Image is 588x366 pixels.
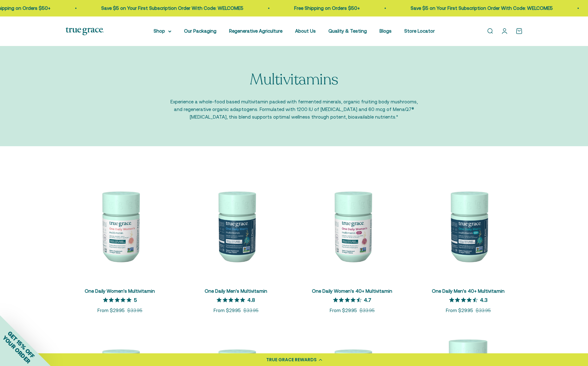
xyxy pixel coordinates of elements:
[6,330,36,359] span: GET 15% OFF
[170,98,418,121] p: Experience a whole-food based multivitamin packed with fermented minerals, organic fruiting body ...
[432,288,505,294] a: One Daily Men's 40+ Multivitamin
[214,307,241,314] sale-price: From $29.95
[294,5,360,11] a: Free Shipping on Orders $50+
[184,28,216,34] a: Our Packaging
[97,307,125,314] sale-price: From $29.95
[85,288,155,294] a: One Daily Women's Multivitamin
[266,356,317,363] div: TRUE GRACE REWARDS
[328,28,367,34] a: Quality & Testing
[380,28,392,34] a: Blogs
[312,288,392,294] a: One Daily Women's 40+ Multivitamin
[205,288,267,294] a: One Daily Men's Multivitamin
[127,307,142,314] compare-at-price: $33.95
[217,296,248,304] span: 4.8 out 5 stars rating in total 4 reviews
[1,334,32,365] span: YOUR ORDER
[404,28,435,34] a: Store Locator
[103,296,134,304] span: 5 out 5 stars rating in total 4 reviews
[295,28,316,34] a: About Us
[229,28,282,34] a: Regenerative Agriculture
[248,297,255,303] p: 4.8
[134,297,137,303] p: 5
[414,172,523,280] img: One Daily Men's 40+ Multivitamin
[66,172,174,280] img: We select ingredients that play a concrete role in true health, and we include them at effective ...
[101,4,243,12] p: Save $5 on Your First Subscription Order With Code: WELCOME5
[298,172,406,280] img: Daily Multivitamin for Immune Support, Energy, Daily Balance, and Healthy Bone Support* Vitamin A...
[476,307,491,314] compare-at-price: $33.95
[446,307,473,314] sale-price: From $29.95
[250,71,338,88] p: Multivitamins
[360,307,375,314] compare-at-price: $33.95
[154,27,171,35] summary: Shop
[182,172,290,280] img: One Daily Men's Multivitamin
[480,297,487,303] p: 4.3
[449,296,480,304] span: 4.3 out 5 stars rating in total 3 reviews
[364,297,371,303] p: 4.7
[243,307,259,314] compare-at-price: $33.95
[333,296,364,304] span: 4.7 out 5 stars rating in total 21 reviews
[330,307,357,314] sale-price: From $29.95
[411,4,553,12] p: Save $5 on Your First Subscription Order With Code: WELCOME5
